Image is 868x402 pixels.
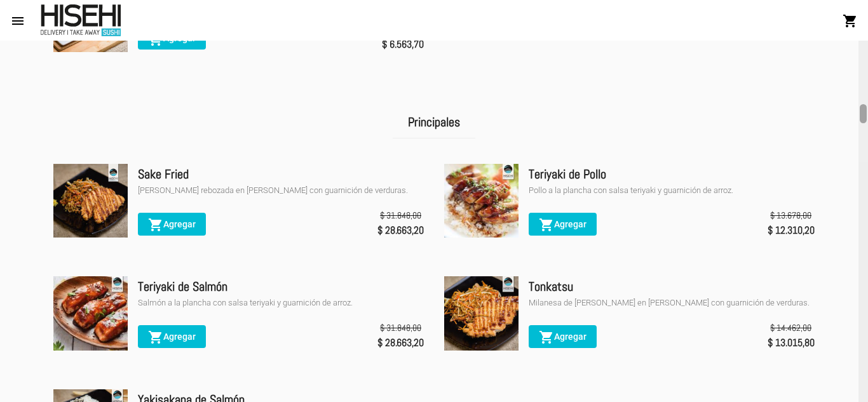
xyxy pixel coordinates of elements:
mat-icon: shopping_cart [148,330,163,345]
span: Agregar [148,219,196,229]
div: Milanesa de [PERSON_NAME] en [PERSON_NAME] con guarnición de verduras. [529,297,815,309]
h2: Principales [393,106,475,138]
div: [PERSON_NAME] rebozada en [PERSON_NAME] con guarnición de verduras. [138,184,424,197]
div: Teriyaki de Pollo [529,164,815,184]
mat-icon: shopping_cart [843,13,858,29]
span: $ 31.848,00 [380,321,421,334]
mat-icon: menu [10,13,25,29]
div: Salmón a la plancha con salsa teriyaki y guarnición de arroz. [138,297,424,309]
span: $ 6.563,70 [382,36,424,53]
span: $ 13.015,80 [768,334,815,352]
button: Agregar [138,213,206,236]
button: Agregar [529,325,597,348]
span: $ 31.848,00 [380,209,421,222]
img: 7d9568e1-cd7b-4640-b407-449b537f3d27.jpg [444,164,519,238]
span: $ 12.310,20 [768,222,815,239]
img: 744f8bd0-e22d-4c0f-a891-a43f320d2945.jpg [53,164,128,238]
span: Agregar [148,332,196,342]
div: Pollo a la plancha con salsa teriyaki y guarnición de arroz. [529,184,815,197]
img: e7eeea1d-c074-44c5-8104-968c3c623187.jpg [53,276,128,351]
img: 5e259458-250b-49b8-b741-ff50c31ca600.jpg [444,276,519,351]
span: $ 28.663,20 [377,334,424,352]
button: Agregar [138,325,206,348]
mat-icon: shopping_cart [539,217,554,232]
span: Agregar [539,332,587,342]
div: Sake Fried [138,164,424,184]
span: Agregar [539,219,587,229]
span: $ 14.462,00 [770,321,811,334]
span: Agregar [148,33,196,43]
mat-icon: shopping_cart [539,330,554,345]
span: $ 28.663,20 [377,222,424,239]
button: Agregar [529,213,597,236]
div: Tonkatsu [529,276,815,297]
span: $ 13.678,00 [770,209,811,222]
div: Teriyaki de Salmón [138,276,424,297]
mat-icon: shopping_cart [148,217,163,232]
